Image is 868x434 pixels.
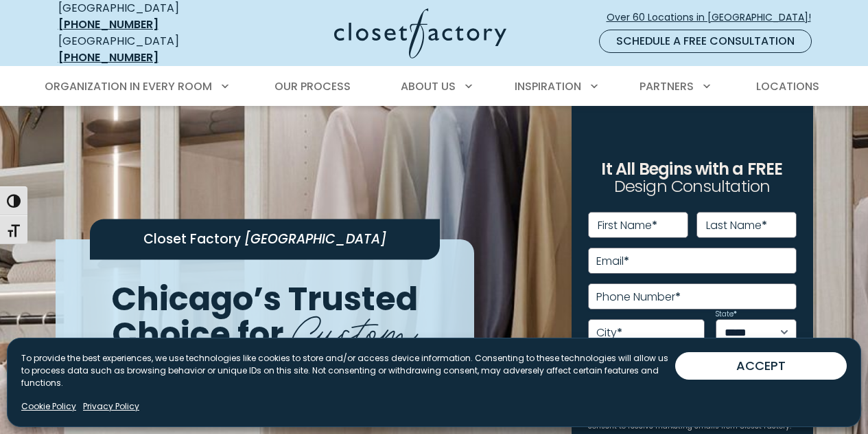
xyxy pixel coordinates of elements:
a: [PHONE_NUMBER] [58,17,159,32]
a: Schedule a Free Consultation [599,30,812,53]
p: To provide the best experiences, we use technologies like cookies to store and/or access device i... [21,352,675,389]
span: Organization in Every Room [45,78,212,94]
a: Cookie Policy [21,400,76,413]
span: Locations [756,78,819,94]
a: [PHONE_NUMBER] [58,50,159,65]
span: Closet Factory [143,230,241,248]
label: State [716,311,737,318]
span: Custom Closet Systems [134,296,418,394]
div: [GEOGRAPHIC_DATA] [58,33,226,66]
a: Privacy Policy [83,400,139,413]
span: Our Process [274,78,351,94]
label: Last Name [706,220,767,231]
span: Partners [640,78,694,94]
span: Inspiration [515,78,581,94]
label: City [596,327,622,338]
span: Design Consultation [614,175,771,198]
button: ACCEPT [675,352,847,380]
img: Closet Factory Logo [334,8,506,58]
span: It All Begins with a FREE [601,158,782,180]
span: Over 60 Locations in [GEOGRAPHIC_DATA]! [607,10,822,25]
label: First Name [598,220,657,231]
label: Email [596,256,629,267]
span: About Us [401,78,456,94]
small: By clicking Submit, I agree to the and consent to receive marketing emails from Closet Factory. [588,414,797,431]
span: [GEOGRAPHIC_DATA] [244,230,386,248]
span: Chicago’s Trusted Choice for [111,276,418,357]
nav: Primary Menu [35,67,834,106]
a: Over 60 Locations in [GEOGRAPHIC_DATA]! [606,6,823,30]
label: Phone Number [596,292,681,303]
